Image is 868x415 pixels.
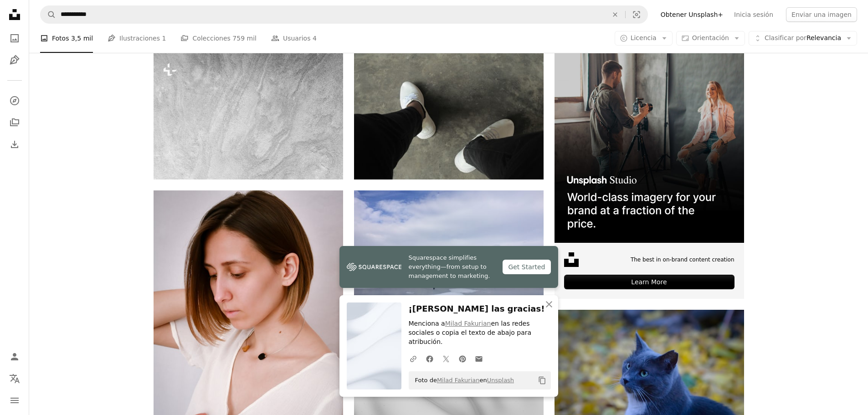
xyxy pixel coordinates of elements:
[41,6,56,23] button: Buscar en Unsplash
[421,349,438,368] a: Comparte en Facebook
[655,7,729,22] a: Obtener Unsplash+
[631,256,734,264] span: The best in on-brand content creation
[347,260,401,274] img: file-1747939142011-51e5cc87e3c9
[5,348,24,366] a: Iniciar sesión / Registrarse
[555,369,744,377] a: Un gato blanco y negro sentado encima de un montón de hojas
[339,246,558,288] a: Squarespace simplifies everything—from setup to management to marketing.Get Started
[729,7,779,22] a: Inicia sesión
[354,190,544,333] img: silueta de la persona de pie en el campo de nieve
[5,135,24,154] a: Historial de descargas
[564,252,579,267] img: file-1631678316303-ed18b8b5cb9cimage
[626,6,647,23] button: Búsqueda visual
[5,29,24,47] a: Fotos
[411,373,514,388] span: Foto de en
[40,5,648,24] form: Encuentra imágenes en todo el sitio
[438,349,454,368] a: Comparte en Twitter
[631,34,657,41] span: Licencia
[454,349,471,368] a: Comparte en Pinterest
[354,392,544,400] a: un fondo blanco con algunos puntos negros
[162,33,166,43] span: 1
[555,53,744,243] img: file-1715651741414-859baba4300dimage
[154,112,343,120] a: Una foto en blanco y negro de arena y agua
[5,5,24,26] a: Inicio — Unsplash
[232,33,257,43] span: 759 mil
[180,24,257,53] a: Colecciones 759 mil
[564,275,734,289] div: Learn More
[5,391,24,410] button: Menú
[692,34,729,41] span: Orientación
[615,31,673,46] button: Licencia
[471,349,487,368] a: Comparte por correo electrónico
[786,7,857,22] button: Enviar una imagen
[765,34,841,43] span: Relevancia
[503,260,550,274] div: Get Started
[605,6,625,23] button: Borrar
[409,253,496,281] span: Squarespace simplifies everything—from setup to management to marketing.
[5,113,24,132] a: Colecciones
[313,33,317,43] span: 4
[5,51,24,69] a: Ilustraciones
[154,328,343,337] a: Mujer con camisa blanca con cuello en V
[437,377,480,384] a: Milad Fakurian
[354,112,544,120] a: Persona con pantalones negros y zapatos blancos
[749,31,857,46] button: Clasificar porRelevancia
[445,320,491,327] a: Milad Fakurian
[354,53,544,179] img: Persona con pantalones negros y zapatos blancos
[676,31,745,46] button: Orientación
[487,377,514,384] a: Unsplash
[555,53,744,299] a: The best in on-brand content creationLearn More
[5,92,24,110] a: Explorar
[409,302,551,316] h3: ¡[PERSON_NAME] las gracias!
[409,319,551,347] p: Menciona a en las redes sociales o copia el texto de abajo para atribución.
[765,34,806,41] span: Clasificar por
[108,24,166,53] a: Ilustraciones 1
[271,24,317,53] a: Usuarios 4
[5,369,24,388] button: Idioma
[534,373,550,388] button: Copiar al portapapeles
[154,53,343,179] img: Una foto en blanco y negro de arena y agua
